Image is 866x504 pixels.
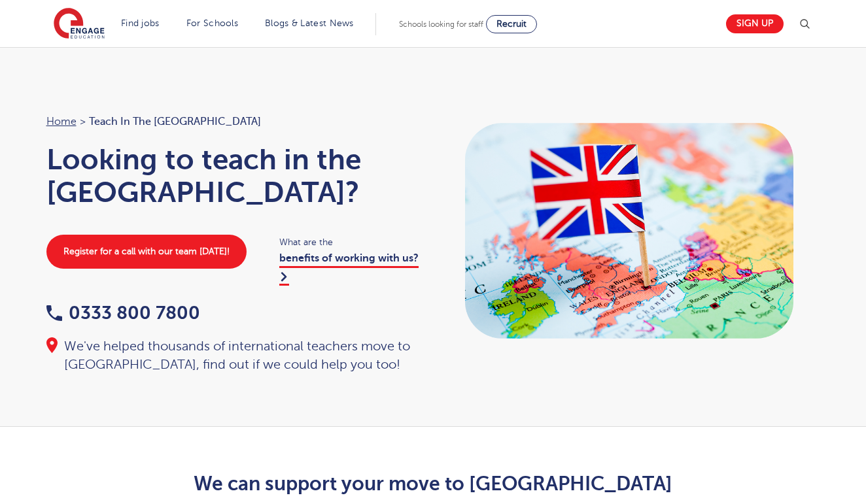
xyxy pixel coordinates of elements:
a: Sign up [726,14,784,33]
span: Recruit [496,19,527,29]
a: Recruit [486,15,537,33]
a: Find jobs [121,18,160,28]
a: Home [46,116,77,127]
h2: We can support your move to [GEOGRAPHIC_DATA] [113,473,754,495]
span: Schools looking for staff [399,20,483,29]
a: Blogs & Latest News [265,18,354,28]
a: benefits of working with us? [279,252,419,285]
span: > [80,116,86,127]
h1: Looking to teach in the [GEOGRAPHIC_DATA]? [46,143,421,209]
a: For Schools [186,18,238,28]
a: 0333 800 7800 [46,303,200,323]
a: Register for a call with our team [DATE]! [46,235,247,269]
div: We've helped thousands of international teachers move to [GEOGRAPHIC_DATA], find out if we could ... [46,337,421,374]
img: Engage Education [54,8,105,41]
nav: breadcrumb [46,113,421,130]
span: What are the [279,235,420,250]
span: Teach in the [GEOGRAPHIC_DATA] [89,113,261,130]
